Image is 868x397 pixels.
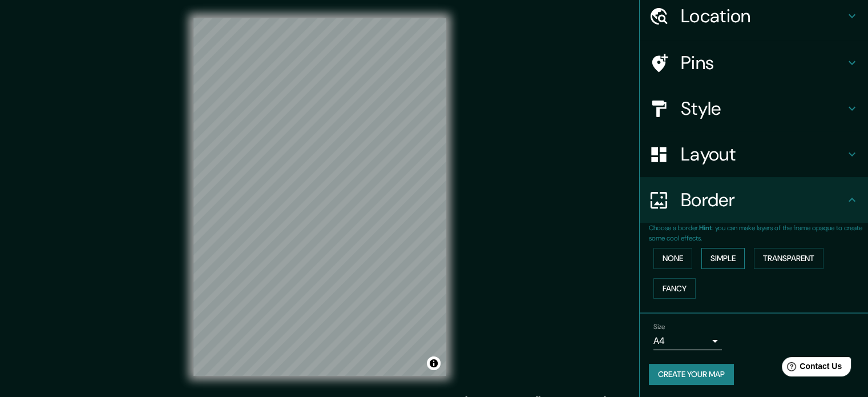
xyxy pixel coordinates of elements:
div: Layout [640,131,868,177]
button: Transparent [754,248,823,269]
div: Pins [640,40,868,86]
h4: Style [681,97,845,120]
button: Toggle attribution [427,356,441,370]
div: Border [640,177,868,223]
label: Size [653,322,665,332]
button: Fancy [653,278,696,299]
h4: Layout [681,143,845,166]
div: A4 [653,332,722,350]
div: Style [640,86,868,131]
b: Hint [699,223,712,232]
button: None [653,248,692,269]
h4: Pins [681,51,845,74]
h4: Border [681,189,845,211]
canvas: Map [193,18,446,376]
h4: Location [681,5,845,27]
button: Simple [701,248,745,269]
iframe: Help widget launcher [766,352,855,384]
p: Choose a border. : you can make layers of the frame opaque to create some cool effects. [649,223,868,243]
button: Create your map [649,364,734,385]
